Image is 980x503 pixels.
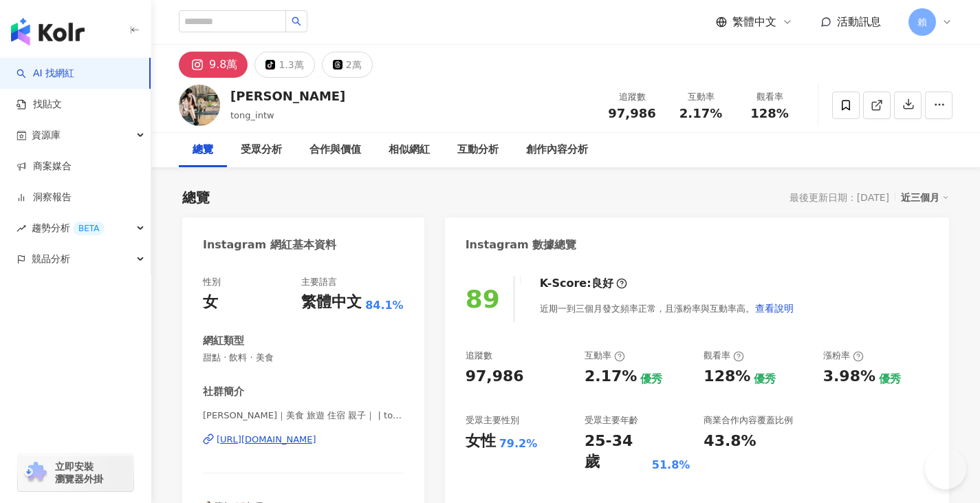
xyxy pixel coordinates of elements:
a: [URL][DOMAIN_NAME] [203,434,404,446]
div: 互動分析 [457,142,499,158]
div: 女性 [466,431,496,452]
span: 競品分析 [32,244,70,275]
span: 活動訊息 [837,15,881,28]
a: chrome extension立即安裝 瀏覽器外掛 [18,454,133,491]
div: 3.98% [823,366,875,387]
div: K-Score : [540,276,627,291]
span: 趨勢分析 [32,213,105,244]
div: 優秀 [754,372,776,387]
img: KOL Avatar [179,85,220,126]
div: 受眾主要性別 [466,414,519,427]
div: 受眾分析 [241,142,282,158]
span: 查看說明 [755,303,794,314]
div: 相似網紅 [389,142,430,158]
div: Instagram 網紅基本資料 [203,237,336,253]
div: 優秀 [640,372,662,387]
div: 追蹤數 [606,90,658,104]
div: 互動率 [675,90,727,104]
div: 總覽 [182,188,210,207]
div: [URL][DOMAIN_NAME] [217,434,316,446]
div: 繁體中文 [301,292,362,313]
span: rise [17,224,26,233]
div: Instagram 數據總覽 [466,237,577,253]
div: 觀看率 [743,90,796,104]
div: 觀看率 [704,350,744,362]
div: 25-34 歲 [585,431,649,473]
span: 2.17% [679,107,722,120]
div: 近三個月 [901,189,949,206]
div: 合作與價值 [309,142,361,158]
img: chrome extension [22,462,49,484]
div: 128% [704,366,750,387]
div: 女 [203,292,218,313]
div: 主要語言 [301,276,337,288]
img: logo [11,18,85,45]
span: 84.1% [365,298,404,313]
span: 資源庫 [32,120,61,151]
div: 受眾主要年齡 [585,414,638,427]
div: 社群簡介 [203,385,244,399]
div: 商業合作內容覆蓋比例 [704,414,793,427]
div: 創作內容分析 [526,142,588,158]
span: 甜點 · 飲料 · 美食 [203,352,404,364]
div: 追蹤數 [466,350,492,362]
div: 97,986 [466,366,524,387]
button: 1.3萬 [254,52,314,78]
a: 找貼文 [17,98,62,111]
iframe: Help Scout Beacon - Open [925,448,966,489]
div: 1.3萬 [279,55,303,74]
a: 洞察報告 [17,191,72,204]
div: 互動率 [585,350,625,362]
span: 賴 [917,14,927,30]
div: 43.8% [704,431,756,452]
button: 查看說明 [754,295,794,322]
div: [PERSON_NAME] [230,87,345,105]
div: 性別 [203,276,221,288]
button: 2萬 [322,52,373,78]
a: 商案媒合 [17,160,72,173]
span: [PERSON_NAME]｜美食 旅遊 住宿 親子｜ | tong_intw [203,409,404,422]
a: searchAI 找網紅 [17,67,74,81]
div: 網紅類型 [203,334,244,348]
div: 9.8萬 [209,55,237,74]
div: 漲粉率 [823,350,864,362]
div: BETA [73,222,105,235]
div: 近期一到三個月發文頻率正常，且漲粉率與互動率高。 [540,295,794,322]
div: 優秀 [879,372,901,387]
div: 89 [466,285,500,313]
button: 9.8萬 [179,52,248,78]
div: 51.8% [652,458,690,473]
span: search [292,17,301,26]
div: 2萬 [346,55,362,74]
div: 79.2% [499,436,538,451]
span: 繁體中文 [732,14,776,30]
span: 128% [750,107,789,120]
div: 2.17% [585,366,637,387]
div: 總覽 [193,142,213,158]
span: 97,986 [608,106,655,120]
div: 良好 [591,276,613,291]
div: 最後更新日期：[DATE] [790,192,889,203]
span: 立即安裝 瀏覽器外掛 [55,460,103,485]
span: tong_intw [230,110,274,120]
